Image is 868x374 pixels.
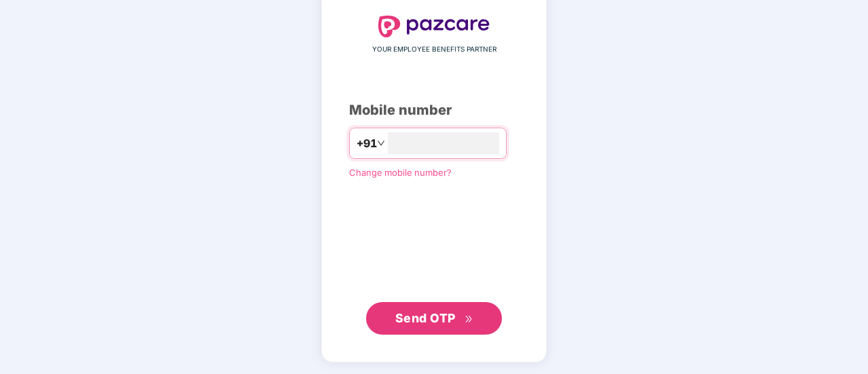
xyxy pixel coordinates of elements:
[349,100,519,121] div: Mobile number
[377,139,385,147] span: down
[372,44,496,55] span: YOUR EMPLOYEE BENEFITS PARTNER
[395,311,456,325] span: Send OTP
[378,16,490,37] img: logo
[366,302,502,335] button: Send OTPdouble-right
[349,167,452,178] a: Change mobile number?
[465,315,473,324] span: double-right
[357,135,377,152] span: +91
